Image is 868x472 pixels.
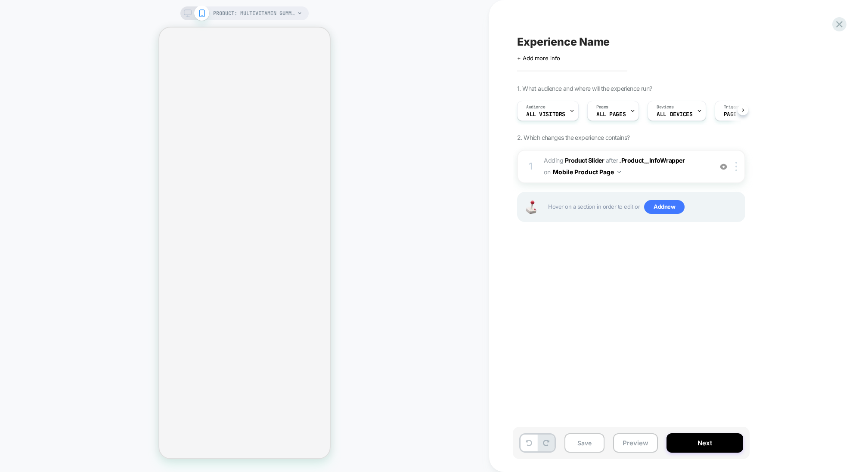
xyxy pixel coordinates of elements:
[526,111,565,117] span: All Visitors
[657,104,673,110] span: Devices
[544,167,550,177] span: on
[657,111,692,117] span: ALL DEVICES
[724,111,753,117] span: Page Load
[527,158,535,175] div: 1
[526,104,546,110] span: Audience
[735,162,737,171] img: close
[565,157,604,164] b: Product Slider
[606,157,618,164] span: AFTER
[213,6,295,20] span: PRODUCT: Multivitamin Gummibärchen für Kinder [vitamine fuer]
[613,433,658,453] button: Preview
[553,166,621,178] button: Mobile Product Page
[522,201,539,214] img: Joystick
[517,134,629,141] span: 2. Which changes the experience contains?
[644,200,685,214] span: Add new
[619,157,685,164] span: .Product__InfoWrapper
[666,433,743,453] button: Next
[544,157,604,164] span: Adding
[564,433,604,453] button: Save
[617,171,621,173] img: down arrow
[517,35,610,48] span: Experience Name
[517,85,652,92] span: 1. What audience and where will the experience run?
[720,163,727,170] img: crossed eye
[724,104,741,110] span: Trigger
[596,111,626,117] span: ALL PAGES
[517,55,560,62] span: + Add more info
[548,200,740,214] span: Hover on a section in order to edit or
[596,104,608,110] span: Pages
